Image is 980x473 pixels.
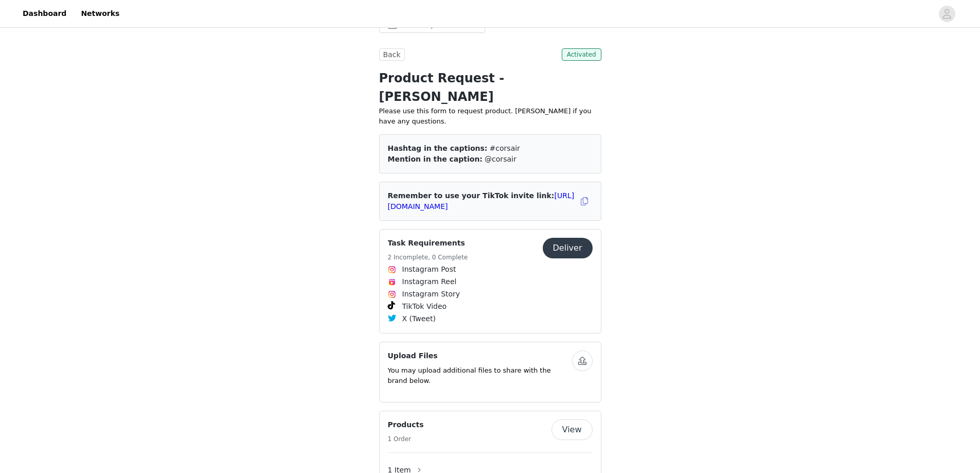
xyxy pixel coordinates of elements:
[388,155,483,163] span: Mention in the caption:
[388,351,572,361] h4: Upload Files
[402,289,460,300] span: Instagram Story
[942,6,952,22] div: avatar
[402,276,457,287] span: Instagram Reel
[388,419,424,430] h4: Products
[379,48,405,61] button: Back
[388,365,572,386] p: You may upload additional files to share with the brand below.
[490,144,520,152] span: #corsair
[402,301,447,312] span: TikTok Video
[75,2,126,25] a: Networks
[388,290,396,299] img: Instagram Icon
[543,238,593,258] button: Deliver
[379,229,601,334] div: Task Requirements
[388,278,396,286] img: Instagram Reels Icon
[551,419,593,440] button: View
[388,434,424,444] h5: 1 Order
[388,191,575,211] span: Remember to use your TikTok invite link:
[388,238,468,249] h4: Task Requirements
[485,155,516,163] span: @corsair
[402,264,456,275] span: Instagram Post
[388,266,396,274] img: Instagram Icon
[388,253,468,262] h5: 2 Incomplete, 0 Complete
[562,48,601,61] span: Activated
[379,69,601,106] h1: Product Request - [PERSON_NAME]
[388,144,488,152] span: Hashtag in the captions:
[379,106,601,126] p: Please use this form to request product. [PERSON_NAME] if you have any questions.
[402,313,436,324] span: X (Tweet)
[16,2,73,25] a: Dashboard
